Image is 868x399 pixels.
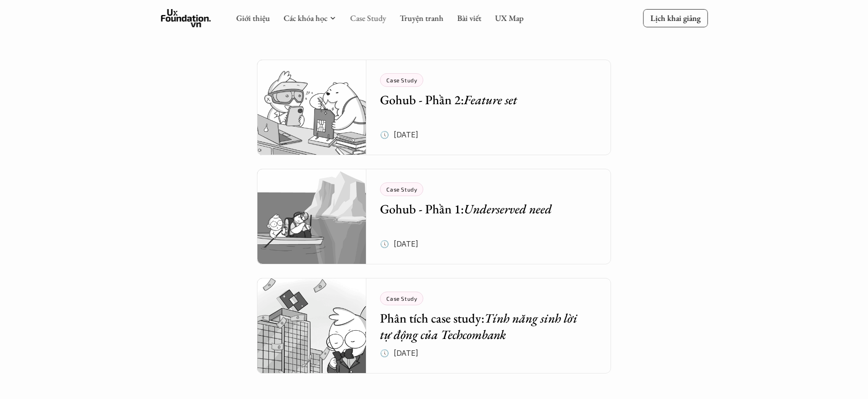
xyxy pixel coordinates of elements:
[386,77,417,83] p: Case Study
[350,13,386,23] a: Case Study
[380,346,418,360] p: 🕔 [DATE]
[380,201,584,217] h5: Gohub - Phần 1:
[380,310,584,343] h5: Phân tích case study:
[380,91,584,108] h5: Gohub - Phần 2:
[380,128,418,141] p: 🕔 [DATE]
[643,9,708,27] a: Lịch khai giảng
[257,60,611,155] a: Case StudyGohub - Phần 2:Feature set🕔 [DATE]
[380,237,418,251] p: 🕔 [DATE]
[380,310,580,343] em: Tính năng sinh lời tự động của Techcombank
[464,91,517,108] em: Feature set
[457,13,481,23] a: Bài viết
[650,13,700,23] p: Lịch khai giảng
[236,13,270,23] a: Giới thiệu
[257,278,611,374] a: Case StudyPhân tích case study:Tính năng sinh lời tự động của Techcombank🕔 [DATE]
[283,13,327,23] a: Các khóa học
[400,13,443,23] a: Truyện tranh
[464,201,552,217] em: Underserved need
[386,186,417,192] p: Case Study
[495,13,524,23] a: UX Map
[386,295,417,302] p: Case Study
[257,169,611,264] a: Case StudyGohub - Phần 1:Underserved need🕔 [DATE]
